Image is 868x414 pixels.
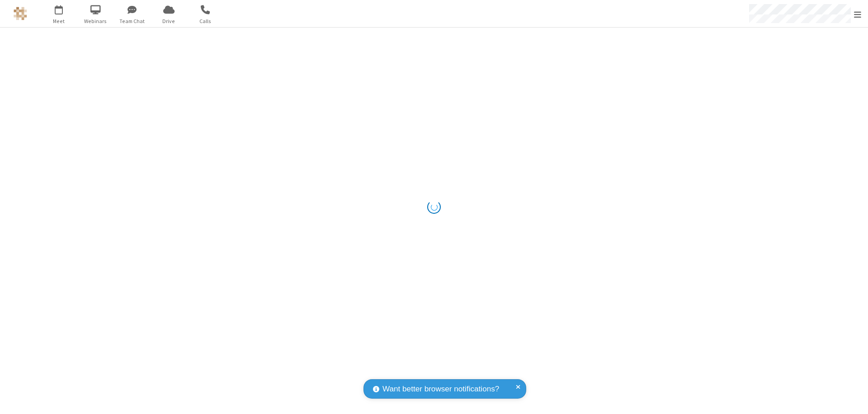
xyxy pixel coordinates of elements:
[14,7,27,20] img: QA Selenium DO NOT DELETE OR CHANGE
[189,17,222,25] span: Calls
[115,17,149,25] span: Team Chat
[382,383,499,395] span: Want better browser notifications?
[42,17,76,25] span: Meet
[79,17,113,25] span: Webinars
[152,17,186,25] span: Drive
